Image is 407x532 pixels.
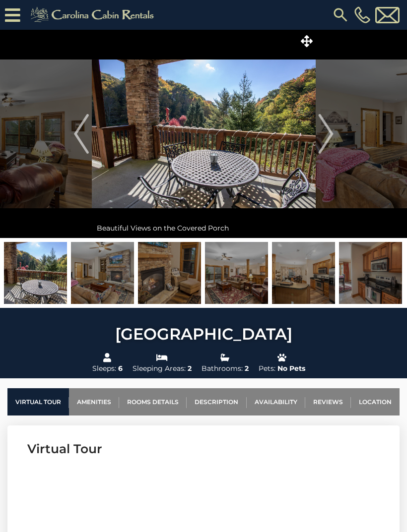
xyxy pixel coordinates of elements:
a: Virtual Tour [7,388,69,415]
a: Rooms Details [119,388,187,415]
img: 163280104 [272,242,335,304]
div: Beautiful Views on the Covered Porch [92,218,316,238]
a: Amenities [69,388,119,415]
img: 163280096 [339,242,402,304]
img: 163280101 [71,242,134,304]
img: arrow [74,114,89,154]
img: 163280102 [138,242,201,304]
a: Reviews [305,388,351,415]
img: arrow [318,114,333,154]
a: Location [351,388,400,415]
button: Previous [71,30,92,238]
img: Khaki-logo.png [25,5,162,25]
img: 163280103 [205,242,268,304]
a: Description [187,388,246,415]
a: [PHONE_NUMBER] [352,6,373,23]
img: 163280095 [4,242,67,304]
a: Availability [247,388,305,415]
img: search-regular.svg [332,6,349,24]
button: Next [316,30,336,238]
h3: Virtual Tour [27,440,380,458]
